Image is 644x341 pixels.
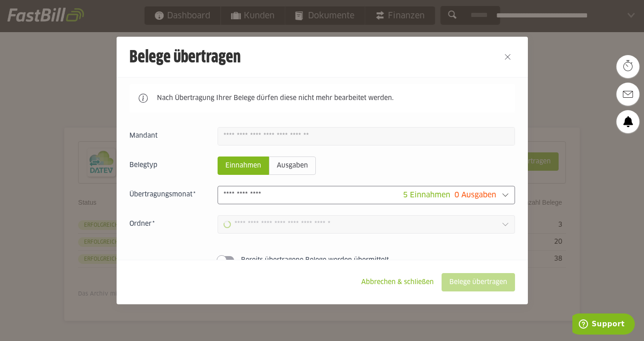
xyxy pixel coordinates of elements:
sl-radio-button: Ausgaben [269,157,316,175]
sl-radio-button: Einnahmen [218,157,269,175]
sl-button: Abbrechen & schließen [353,273,442,291]
sl-switch: Bereits übertragene Belege werden übermittelt [129,256,515,265]
sl-button: Belege übertragen [442,273,515,291]
iframe: Öffnet ein Widget, in dem Sie weitere Informationen finden [572,313,635,336]
span: 0 Ausgaben [454,191,496,199]
span: 5 Einnahmen [403,191,450,199]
